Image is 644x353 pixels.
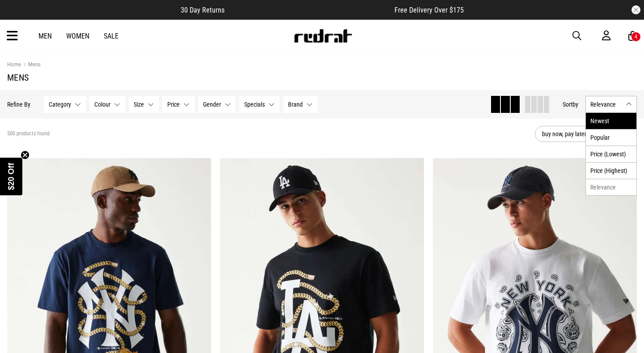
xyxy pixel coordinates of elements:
span: Price [167,101,180,108]
button: Relevance [585,96,637,113]
span: 30 Day Returns [181,6,225,14]
span: Relevance [590,101,622,108]
p: Refine By [7,101,30,108]
iframe: Customer reviews powered by Trustpilot [242,5,377,14]
li: Newest [586,113,636,129]
button: Sortby [563,99,578,110]
button: Gender [198,96,236,113]
span: Colour [94,101,110,108]
span: Brand [288,101,303,108]
button: Size [129,96,159,113]
div: 4 [635,34,637,40]
span: Category [49,101,71,108]
span: buy now, pay later option [542,129,616,139]
button: Price [162,96,195,113]
h1: Mens [7,72,637,83]
span: by [572,101,578,108]
span: Size [134,101,144,108]
button: Category [44,96,86,113]
li: Relevance [586,179,636,195]
a: Mens [21,61,41,69]
span: Free Delivery Over $175 [394,6,464,14]
button: Colour [89,96,125,113]
span: Specials [244,101,265,108]
li: Price (Lowest) [586,146,636,162]
button: buy now, pay later option [535,126,637,142]
button: Specials [239,96,280,113]
li: Popular [586,129,636,146]
button: Close teaser [21,151,30,159]
img: Redrat logo [293,29,352,43]
button: Open LiveChat chat widget [7,4,34,30]
li: Price (Highest) [586,162,636,179]
a: Women [66,32,89,40]
button: Brand [283,96,318,113]
span: $20 Off [7,163,16,190]
a: Men [38,32,52,40]
a: 4 [628,31,637,41]
span: Gender [203,101,221,108]
a: Home [7,61,21,68]
span: 500 products found [7,130,50,138]
a: Sale [104,32,119,40]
